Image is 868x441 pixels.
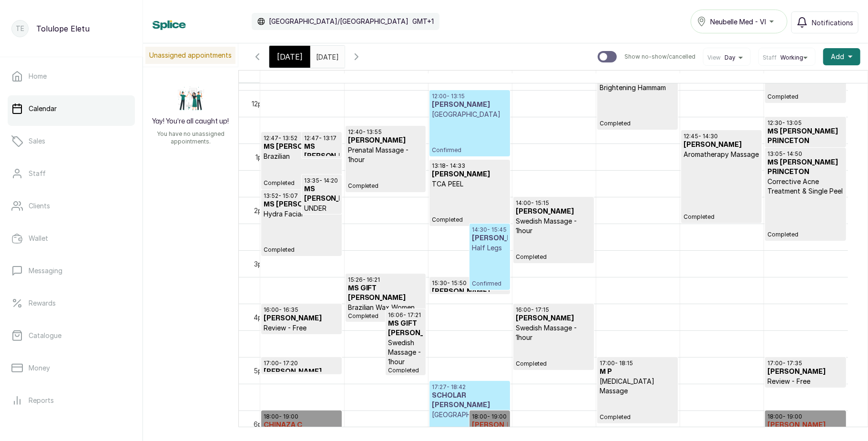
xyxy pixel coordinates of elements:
p: Completed [600,396,675,421]
p: GMT+1 [412,17,434,26]
p: Completed [264,219,339,254]
p: Prenatal Massage - 1hour [348,145,424,164]
p: Completed [767,66,843,101]
h3: [PERSON_NAME] [432,100,508,110]
p: 17:00 - 18:15 [600,359,675,367]
h3: MS GIFT [PERSON_NAME] [348,284,424,303]
p: Catalogue [29,331,61,340]
h3: M P [600,367,675,377]
p: 18:00 - 19:00 [767,413,843,420]
a: Home [8,63,135,90]
h3: [PERSON_NAME] [472,234,507,243]
p: Confirmed [432,119,508,154]
p: Unassigned appointments [145,47,235,64]
p: 13:18 - 14:33 [432,162,508,170]
p: Completed [684,159,759,221]
div: [DATE] [269,46,310,68]
p: 16:06 - 17:21 [388,311,423,319]
p: Aromatherapy Massage [684,150,759,159]
h3: MS [PERSON_NAME] [264,142,339,152]
p: 15:26 - 16:21 [348,276,424,284]
p: Messaging [29,266,62,276]
a: Staff [8,160,135,187]
p: 12:45 - 14:30 [684,133,759,140]
h3: [PERSON_NAME] [516,314,592,323]
span: Day [725,54,735,62]
p: [GEOGRAPHIC_DATA] [432,110,508,119]
p: [MEDICAL_DATA] Massage [600,377,675,396]
button: Notifications [791,11,858,33]
p: Completed [388,367,423,374]
h3: [PERSON_NAME] [767,367,843,377]
p: 13:05 - 14:50 [767,150,843,158]
p: 13:35 - 14:20 [304,177,340,185]
p: 12:00 - 13:15 [432,92,508,100]
p: Reports [29,396,54,405]
p: Show no-show/cancelled [624,53,695,61]
p: Swedish Massage - 1hour [516,216,592,236]
p: 17:00 - 17:20 [264,359,339,367]
p: Calendar [29,104,57,113]
h3: [PERSON_NAME] [264,314,339,323]
div: 3pm [252,259,269,269]
span: Neubelle Med - VI [710,17,766,27]
p: TCA PEEL [432,179,508,189]
p: 15:30 - 15:50 [432,279,508,287]
div: 6pm [252,419,269,429]
p: Review - Free [264,323,339,333]
div: 1pm [254,152,269,162]
button: StaffWorking [763,54,811,62]
a: Catalogue [8,322,135,349]
p: Brightening Hammam [600,83,675,92]
span: [PERSON_NAME] [525,71,583,82]
h3: [PERSON_NAME] [516,207,592,216]
p: Staff [29,169,46,178]
p: Completed [348,164,424,190]
div: 12pm [250,99,269,109]
p: Tolulope Eletu [36,23,90,34]
p: 18:00 - 19:00 [264,413,339,420]
div: 5pm [252,366,269,376]
h3: CHINAZA C [264,420,339,430]
h3: MS [PERSON_NAME] [264,200,339,209]
h3: SCHOLAR [PERSON_NAME] [432,391,508,410]
p: Completed [432,189,508,224]
p: Review - Free [767,377,843,386]
span: [PERSON_NAME] [609,71,667,82]
p: 14:30 - 15:45 [472,226,507,234]
span: CHINAZA [286,71,319,82]
h3: MS [PERSON_NAME] PRINCETON [767,158,843,177]
button: Neubelle Med - VI [691,10,787,33]
p: Completed [600,92,675,127]
p: 16:00 - 17:15 [516,306,592,314]
p: Wallet [29,234,48,243]
p: Rewards [29,298,56,308]
p: 18:00 - 19:00 [472,413,507,420]
p: Swedish Massage - 1hour [388,338,423,367]
p: 14:00 - 15:15 [516,199,592,207]
p: [GEOGRAPHIC_DATA] [432,410,508,420]
a: Clients [8,193,135,219]
span: Add [831,52,844,62]
p: 13:52 - 15:07 [264,192,339,200]
a: Reports [8,387,135,414]
p: Money [29,363,50,373]
div: 4pm [252,312,269,322]
p: Completed [516,236,592,261]
h3: [PERSON_NAME] [472,420,507,430]
p: Sales [29,136,45,146]
p: Half Legs [472,243,507,253]
span: Staff [763,54,776,62]
p: Confirmed [472,253,507,287]
h2: Yay! You’re all caught up! [153,117,229,126]
a: Messaging [8,257,135,284]
p: 12:47 - 13:17 [304,134,340,142]
h3: [PERSON_NAME] [432,287,508,297]
p: 12:40 - 13:55 [348,128,424,136]
p: 17:00 - 17:35 [767,359,843,367]
p: Hydra Facial [264,209,339,219]
h3: MS [PERSON_NAME] PRINCETON [767,127,843,146]
p: Completed [516,342,592,368]
span: DEWY [375,71,398,82]
p: Completed [264,161,339,187]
